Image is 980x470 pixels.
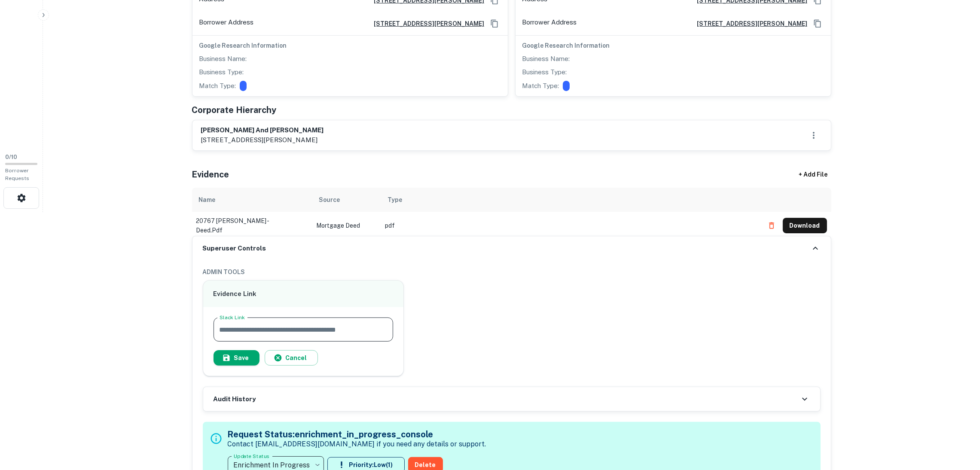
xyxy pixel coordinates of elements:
[764,219,779,232] button: Delete file
[234,452,269,460] label: Update Status
[203,267,821,277] h6: ADMIN TOOLS
[199,81,236,91] p: Match Type:
[690,19,808,28] a: [STREET_ADDRESS][PERSON_NAME]
[203,244,266,253] h6: Superuser Controls
[388,195,403,205] div: Type
[199,41,501,50] h6: Google Research Information
[192,188,831,236] div: scrollable content
[199,195,216,205] div: Name
[522,54,570,64] p: Business Name:
[319,195,340,205] div: Source
[265,350,318,366] button: Cancel
[201,125,324,135] h6: [PERSON_NAME] and [PERSON_NAME]
[220,314,245,321] label: Slack Link
[192,168,229,181] h5: Evidence
[199,67,244,77] p: Business Type:
[522,67,567,77] p: Business Type:
[228,428,486,441] h5: Request Status: enrichment_in_progress_console
[381,212,760,239] td: pdf
[811,17,824,30] button: Copy Address
[214,350,260,366] button: Save
[192,104,277,116] h5: Corporate Hierarchy
[312,212,381,239] td: Mortgage Deed
[5,168,29,181] span: Borrower Requests
[5,154,17,160] span: 0 / 10
[228,439,486,449] p: Contact [EMAIL_ADDRESS][DOMAIN_NAME] if you need any details or support.
[199,54,247,64] p: Business Name:
[214,289,394,299] h6: Evidence Link
[199,17,254,30] p: Borrower Address
[201,135,324,145] p: [STREET_ADDRESS][PERSON_NAME]
[367,19,485,28] a: [STREET_ADDRESS][PERSON_NAME]
[381,188,760,212] th: Type
[937,401,980,443] iframe: Chat Widget
[522,41,824,50] h6: Google Research Information
[192,188,312,212] th: Name
[192,212,312,239] td: 20767 [PERSON_NAME] - deed.pdf
[312,188,381,212] th: Source
[783,167,843,183] div: + Add File
[214,394,256,404] h6: Audit History
[488,17,501,30] button: Copy Address
[522,17,577,30] p: Borrower Address
[783,218,827,233] button: Download
[522,81,559,91] p: Match Type:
